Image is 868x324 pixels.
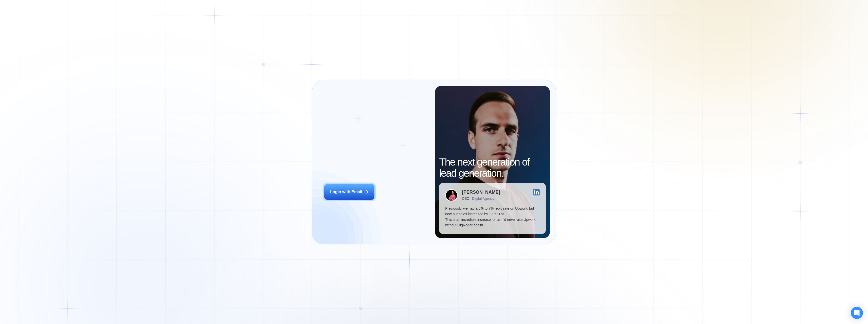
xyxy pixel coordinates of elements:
p: Previously, we had a 5% to 7% reply rate on Upwork, but now our sales increased by 17%-20%. This ... [445,206,539,228]
div: [PERSON_NAME] [462,190,500,194]
div: Digital Agency [472,196,494,201]
button: Login with Email [324,184,374,200]
h2: The next generation of lead generation. [439,156,546,179]
div: Login with Email [330,189,362,195]
div: Open Intercom Messenger [851,307,863,319]
div: CEO [462,196,469,201]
